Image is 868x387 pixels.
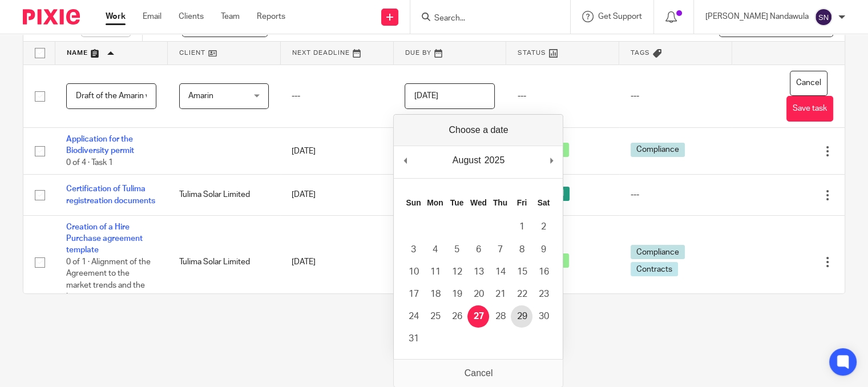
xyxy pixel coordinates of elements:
[402,328,424,350] button: 31
[23,9,80,25] img: Pixie
[66,223,143,255] a: Creation of a Hire Purchase agreement template
[631,262,678,276] span: Contracts
[467,239,489,261] button: 6
[405,83,495,109] input: Use the arrow keys to pick a date
[188,92,213,100] span: Amarin
[786,96,833,122] button: Save task
[66,83,156,109] input: Task name
[538,198,550,207] abbr: Saturday
[467,305,489,328] button: 27
[424,239,446,261] button: 4
[399,152,411,169] button: Previous Month
[631,50,650,56] span: Tags
[402,261,424,283] button: 10
[280,175,393,215] td: [DATE]
[433,14,536,24] input: Search
[489,283,511,305] button: 21
[511,216,532,238] button: 1
[106,11,126,22] a: Work
[506,64,619,128] td: ---
[402,305,424,328] button: 24
[280,64,393,128] td: ---
[517,198,527,207] abbr: Friday
[489,305,511,328] button: 28
[446,239,467,261] button: 5
[511,283,532,305] button: 22
[631,245,685,259] span: Compliance
[179,11,204,22] a: Clients
[66,159,113,167] span: 0 of 4 · Task 1
[532,239,554,261] button: 9
[424,283,446,305] button: 18
[66,258,151,301] span: 0 of 1 · Alignment of the Agreement to the market trends and the law
[705,11,809,22] p: [PERSON_NAME] Nandawula
[619,64,732,128] td: ---
[483,152,507,169] div: 2025
[450,198,464,207] abbr: Tuesday
[532,261,554,283] button: 16
[66,135,134,155] a: Application for the Biodiversity permit
[489,261,511,283] button: 14
[280,128,393,175] td: [DATE]
[221,11,240,22] a: Team
[446,305,467,328] button: 26
[406,198,421,207] abbr: Sunday
[511,261,532,283] button: 15
[489,239,511,261] button: 7
[532,305,554,328] button: 30
[467,283,489,305] button: 20
[402,239,424,261] button: 3
[532,283,554,305] button: 23
[280,215,393,309] td: [DATE]
[402,283,424,305] button: 17
[446,261,467,283] button: 12
[511,239,532,261] button: 8
[470,198,487,207] abbr: Wednesday
[631,143,685,157] span: Compliance
[424,261,446,283] button: 11
[493,198,507,207] abbr: Thursday
[598,13,642,21] span: Get Support
[168,215,281,309] td: Tulima Solar Limited
[424,305,446,328] button: 25
[467,261,489,283] button: 13
[546,152,557,169] button: Next Month
[451,152,483,169] div: August
[814,8,833,26] img: svg%3E
[446,283,467,305] button: 19
[511,305,532,328] button: 29
[631,189,721,200] div: ---
[257,11,285,22] a: Reports
[168,175,281,215] td: Tulima Solar Limited
[790,71,827,96] button: Cancel
[66,185,155,204] a: Certification of Tulima registreation documents
[427,198,443,207] abbr: Monday
[532,216,554,238] button: 2
[143,11,162,22] a: Email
